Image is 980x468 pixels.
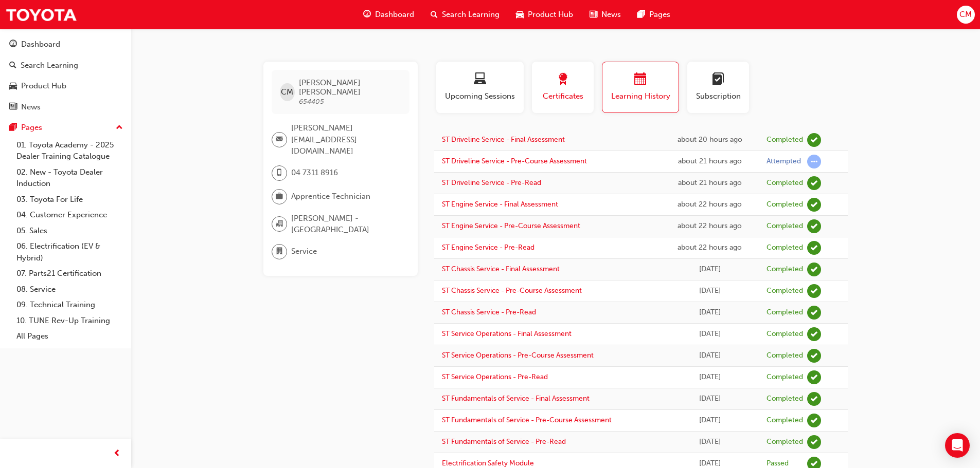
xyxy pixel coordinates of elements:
span: pages-icon [637,8,645,21]
span: briefcase-icon [276,190,283,203]
div: Mon Aug 18 2025 11:18:58 GMT+0930 (Australian Central Standard Time) [668,371,751,383]
div: Completed [767,265,803,274]
div: Product Hub [21,80,66,92]
span: CM [281,86,293,98]
a: ST Fundamentals of Service - Final Assessment [442,394,590,403]
span: learningRecordVerb_COMPLETE-icon [807,263,821,276]
div: Mon Aug 18 2025 12:08:10 GMT+0930 (Australian Central Standard Time) [668,285,751,297]
span: guage-icon [9,40,17,49]
a: ST Chassis Service - Final Assessment [442,265,560,273]
span: up-icon [116,121,123,135]
div: Completed [767,372,803,382]
div: Mon Aug 18 2025 12:13:12 GMT+0930 (Australian Central Standard Time) [668,264,751,275]
span: Learning History [610,90,671,102]
span: learningRecordVerb_COMPLETE-icon [807,414,821,427]
a: ST Fundamentals of Service - Pre-Course Assessment [442,416,612,424]
a: ST Fundamentals of Service - Pre-Read [442,437,566,446]
button: Pages [4,118,127,137]
a: 09. Technical Training [12,297,127,313]
span: learningRecordVerb_COMPLETE-icon [807,306,821,320]
span: prev-icon [113,447,121,460]
button: Certificates [532,62,594,113]
a: 01. Toyota Academy - 2025 Dealer Training Catalogue [12,137,127,164]
div: Completed [767,351,803,361]
a: ST Service Operations - Final Assessment [442,329,572,338]
button: DashboardSearch LearningProduct HubNews [4,33,127,118]
div: Mon Aug 18 2025 10:13:58 GMT+0930 (Australian Central Standard Time) [668,415,751,426]
a: Search Learning [4,56,127,75]
a: 02. New - Toyota Dealer Induction [12,164,127,192]
a: All Pages [12,328,127,344]
div: Mon Aug 18 2025 11:29:59 GMT+0930 (Australian Central Standard Time) [668,328,751,340]
button: Upcoming Sessions [436,62,524,113]
div: Completed [767,221,803,231]
div: Mon Aug 18 2025 14:54:46 GMT+0930 (Australian Central Standard Time) [668,199,751,211]
span: 654405 [299,97,324,106]
div: Mon Aug 18 2025 14:43:37 GMT+0930 (Australian Central Standard Time) [668,220,751,232]
span: mobile-icon [276,166,283,180]
span: Pages [649,9,670,21]
a: Electrification Safety Module [442,459,534,467]
div: Search Learning [21,60,78,71]
a: 07. Parts21 Certification [12,266,127,282]
span: 04 7311 8916 [291,167,338,179]
div: Mon Aug 18 2025 10:26:13 GMT+0930 (Australian Central Standard Time) [668,393,751,405]
span: guage-icon [363,8,371,21]
a: pages-iconPages [629,4,679,25]
span: news-icon [9,103,17,112]
div: Open Intercom Messenger [945,433,970,458]
div: News [21,101,41,113]
a: ST Engine Service - Final Assessment [442,200,558,209]
a: 08. Service [12,282,127,297]
a: ST Engine Service - Pre-Read [442,243,534,252]
div: Completed [767,286,803,296]
div: Mon Aug 18 2025 17:04:54 GMT+0930 (Australian Central Standard Time) [668,134,751,146]
a: ST Chassis Service - Pre-Read [442,308,536,316]
span: learningRecordVerb_COMPLETE-icon [807,241,821,255]
span: learningRecordVerb_COMPLETE-icon [807,219,821,233]
a: 05. Sales [12,223,127,239]
span: Search Learning [442,9,500,21]
span: Certificates [540,90,586,102]
div: Completed [767,329,803,339]
a: 04. Customer Experience [12,207,127,223]
span: Apprentice Technician [291,191,370,202]
div: Completed [767,308,803,317]
span: search-icon [9,61,16,70]
span: calendar-icon [634,73,647,87]
a: Trak [5,3,77,26]
span: learningRecordVerb_COMPLETE-icon [807,435,821,449]
a: 03. Toyota For Life [12,192,127,208]
span: [PERSON_NAME] - [GEOGRAPHIC_DATA] [291,213,401,236]
span: search-icon [431,8,438,21]
span: pages-icon [9,123,17,133]
span: learningRecordVerb_ATTEMPT-icon [807,155,821,169]
span: learningRecordVerb_COMPLETE-icon [807,327,821,341]
button: Learning History [602,62,679,113]
div: Mon Aug 18 2025 15:31:06 GMT+0930 (Australian Central Standard Time) [668,177,751,189]
span: News [601,9,621,21]
span: learningRecordVerb_COMPLETE-icon [807,392,821,406]
span: Product Hub [528,9,573,21]
a: car-iconProduct Hub [508,4,581,25]
span: learningRecordVerb_COMPLETE-icon [807,176,821,190]
a: ST Engine Service - Pre-Course Assessment [442,221,580,230]
span: car-icon [9,82,17,91]
a: search-iconSearch Learning [422,4,508,25]
a: ST Driveline Service - Pre-Read [442,178,541,187]
div: Mon Aug 18 2025 11:21:43 GMT+0930 (Australian Central Standard Time) [668,350,751,362]
div: Dashboard [21,39,60,50]
div: Completed [767,178,803,188]
a: news-iconNews [581,4,629,25]
div: Completed [767,416,803,425]
span: [PERSON_NAME][EMAIL_ADDRESS][DOMAIN_NAME] [291,122,401,157]
span: organisation-icon [276,217,283,231]
span: Service [291,246,317,257]
span: car-icon [516,8,524,21]
div: Completed [767,135,803,145]
span: Subscription [695,90,741,102]
div: Completed [767,200,803,210]
a: Dashboard [4,35,127,54]
span: [PERSON_NAME] [PERSON_NAME] [299,78,401,97]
